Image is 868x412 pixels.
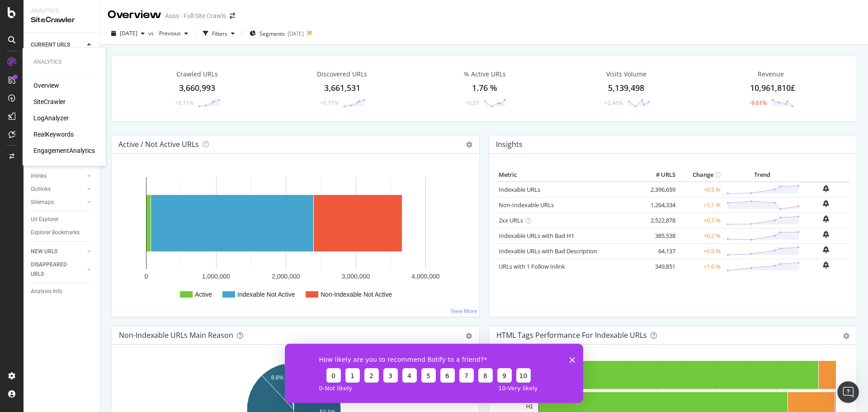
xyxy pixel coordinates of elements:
div: Asos - Full Site Crawls [165,11,226,20]
div: DISAPPEARED URLS [31,260,76,279]
div: bell-plus [823,246,829,253]
div: +0.07 [465,99,479,107]
div: -9.61% [750,99,767,107]
td: +1.6 % [678,259,723,274]
text: 4,000,000 [411,273,439,280]
div: Analytics [33,58,95,66]
a: Indexable URLs with Bad Description [499,247,597,255]
div: Non-Indexable URLs Main Reason [119,331,233,340]
div: Analytics [31,7,93,15]
div: 3,660,993 [179,82,215,94]
a: Inlinks [31,171,85,181]
div: RealKeywords [33,130,74,139]
h4: Insights [496,138,523,151]
span: vs [148,29,156,37]
span: 2025 Sep. 9th [120,29,137,37]
th: Trend [723,168,802,182]
text: 0 [145,273,148,280]
a: EngagementAnalytics [33,146,95,155]
div: 3,661,531 [324,82,360,94]
iframe: Intercom live chat [837,381,859,403]
div: Url Explorer [31,215,59,224]
div: [DATE] [288,30,304,38]
div: 5,139,498 [608,82,644,94]
button: Previous [156,26,192,41]
td: 2,522,878 [642,213,678,228]
div: bell-plus [823,185,829,192]
a: Explorer Bookmarks [31,228,94,237]
th: Change [678,168,723,182]
svg: A chart. [119,168,469,309]
a: Analysis Info [31,287,94,296]
div: bell-plus [823,261,829,269]
td: 2,396,659 [642,182,678,198]
div: Discovered URLs [317,70,367,79]
div: Filters [212,30,227,38]
div: CURRENT URLS [31,40,70,50]
a: DISAPPEARED URLS [31,260,85,279]
div: % Active URLs [464,70,506,79]
text: H1 [526,403,533,410]
div: bell-plus [823,231,829,238]
div: NEW URLS [31,247,57,256]
a: LogAnalyzer [33,114,69,123]
button: Filters [199,26,238,41]
text: 1,000,000 [202,273,230,280]
a: Indexable URLs [499,185,540,194]
div: Crawled URLs [176,70,218,79]
a: 2xx URLs [499,216,523,224]
span: Segments [259,30,285,38]
text: Indexable Not Active [237,291,295,298]
td: +0.5 % [678,182,723,198]
td: +1.1 % [678,197,723,213]
div: gear [466,333,472,339]
button: Segments[DATE] [246,26,307,41]
i: Options [466,142,472,148]
a: URLs with 1 Follow Inlink [499,262,565,270]
div: Visits Volume [606,70,646,79]
div: Outlinks [31,185,51,194]
div: Overview [108,7,161,23]
td: 349,851 [642,259,678,274]
div: SiteCrawler [31,15,93,25]
a: View More [451,307,477,315]
a: Url Explorer [31,215,94,224]
td: 64,137 [642,243,678,259]
div: gear [843,333,849,339]
div: Sitemaps [31,198,54,207]
span: Revenue [758,70,784,79]
td: +0.2 % [678,228,723,243]
a: SiteCrawler [33,97,66,106]
th: # URLS [642,168,678,182]
div: +0.71% [320,99,339,107]
a: Overview [33,81,59,90]
text: Non-Indexable Not Active [321,291,392,298]
text: Active [195,291,212,298]
text: 2,000,000 [272,273,300,280]
td: +0.7 % [678,213,723,228]
h4: Active / Not Active URLs [118,138,199,151]
a: Indexable URLs with Bad H1 [499,232,574,240]
div: arrow-right-arrow-left [230,13,235,19]
div: Inlinks [31,171,47,181]
td: +0.9 % [678,243,723,259]
a: Non-Indexable URLs [499,201,554,209]
td: 385,538 [642,228,678,243]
